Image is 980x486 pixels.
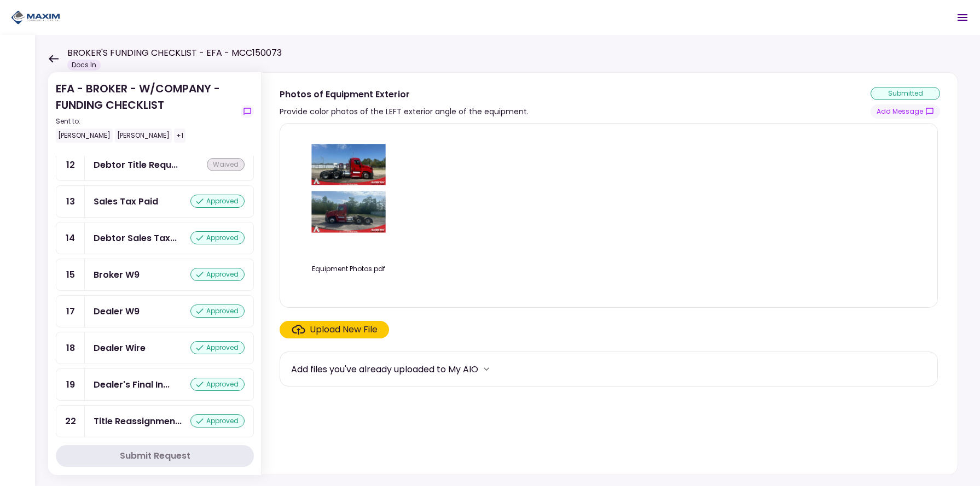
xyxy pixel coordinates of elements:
[949,4,976,31] button: Open menu
[56,296,85,327] div: 17
[94,195,158,208] div: Sales Tax Paid
[94,341,146,355] div: Dealer Wire
[56,259,254,291] a: 15Broker W9approved
[120,449,190,462] div: Submit Request
[56,116,236,126] div: Sent to:
[56,406,85,437] div: 22
[871,104,940,119] button: show-messages
[190,341,245,354] div: approved
[56,186,85,217] div: 13
[94,268,140,282] div: Broker W9
[190,268,245,281] div: approved
[280,105,529,118] div: Provide color photos of the LEFT exterior angle of the equipment.
[291,264,406,274] div: Equipment Photos.pdf
[56,80,236,143] div: EFA - BROKER - W/COMPANY - FUNDING CHECKLIST
[241,105,254,118] button: show-messages
[56,149,85,180] div: 12
[94,231,177,245] div: Debtor Sales Tax Treatment
[56,368,254,401] a: 19Dealer's Final Invoiceapproved
[94,158,178,172] div: Debtor Title Requirements - Proof of IRP or Exemption
[207,158,245,171] div: waived
[280,321,389,338] span: Click here to upload the required document
[56,295,254,327] a: 17Dealer W9approved
[291,362,478,376] div: Add files you've already uploaded to My AIO
[94,414,182,428] div: Title Reassignment
[190,195,245,208] div: approved
[56,222,85,254] div: 14
[190,305,245,318] div: approved
[262,72,958,475] div: Photos of Equipment ExteriorProvide color photos of the LEFT exterior angle of the equipment.subm...
[190,378,245,391] div: approved
[56,369,85,400] div: 19
[56,128,113,143] div: [PERSON_NAME]
[94,305,140,318] div: Dealer W9
[56,445,254,467] button: Submit Request
[11,9,60,26] img: Partner icon
[280,87,529,101] div: Photos of Equipment Exterior
[56,332,254,364] a: 18Dealer Wireapproved
[190,231,245,244] div: approved
[94,378,170,391] div: Dealer's Final Invoice
[478,361,495,377] button: more
[56,222,254,254] a: 14Debtor Sales Tax Treatmentapproved
[67,60,101,71] div: Docs In
[56,405,254,437] a: 22Title Reassignmentapproved
[67,46,282,60] h1: BROKER'S FUNDING CHECKLIST - EFA - MCC150073
[56,185,254,218] a: 13Sales Tax Paidapproved
[190,414,245,428] div: approved
[115,128,172,143] div: [PERSON_NAME]
[310,323,378,336] div: Upload New File
[56,259,85,290] div: 15
[56,332,85,364] div: 18
[174,128,185,143] div: +1
[56,149,254,181] a: 12Debtor Title Requirements - Proof of IRP or Exemptionwaived
[871,87,940,100] div: submitted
